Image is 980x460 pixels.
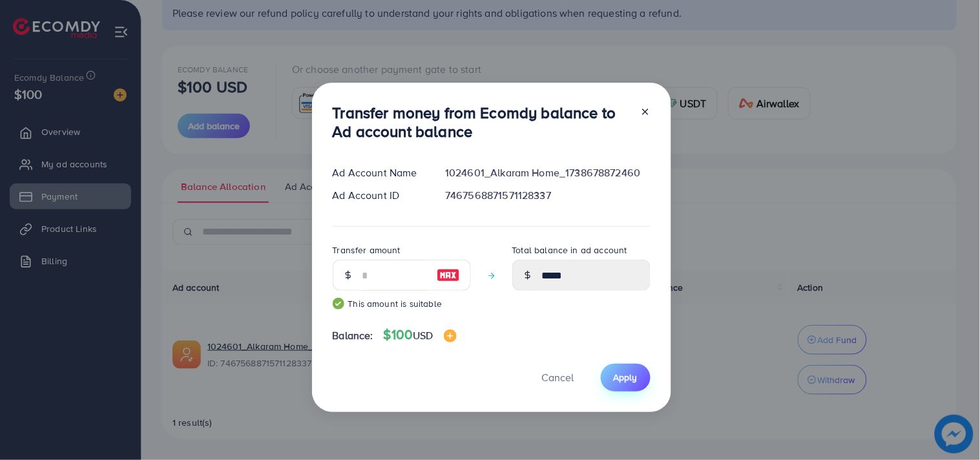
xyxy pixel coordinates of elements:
[333,328,373,343] span: Balance:
[526,364,590,392] button: Cancel
[435,188,660,203] div: 7467568871571128337
[437,267,460,283] img: image
[542,370,574,384] span: Cancel
[322,165,435,180] div: Ad Account Name
[512,244,627,256] label: Total balance in ad account
[413,328,433,342] span: USD
[601,364,651,392] button: Apply
[384,327,457,343] h4: $100
[614,371,638,384] span: Apply
[333,298,344,309] img: guide
[333,297,471,310] small: This amount is suitable
[333,103,630,141] h3: Transfer money from Ecomdy balance to Ad account balance
[444,329,457,342] img: image
[322,188,435,203] div: Ad Account ID
[435,165,660,180] div: 1024601_Alkaram Home_1738678872460
[333,244,401,256] label: Transfer amount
